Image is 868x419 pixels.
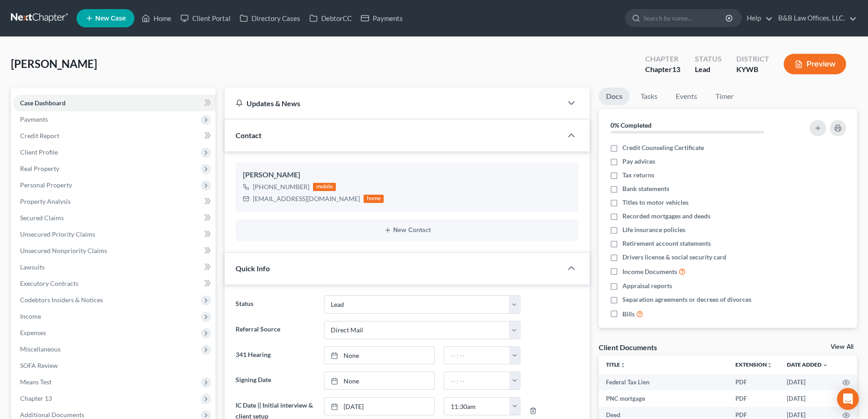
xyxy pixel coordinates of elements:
a: Tasks [633,88,665,105]
span: [PERSON_NAME] [11,57,97,70]
span: Real Property [20,165,59,172]
a: Lawsuits [13,259,216,275]
div: Client Documents [599,342,657,352]
span: Credit Report [20,132,59,140]
div: [PERSON_NAME] [243,170,571,181]
a: Credit Report [13,128,216,144]
div: home [364,195,384,203]
i: unfold_more [620,362,626,368]
div: mobile [313,183,336,191]
span: New Case [95,15,126,22]
span: Credit Counseling Certificate [622,143,704,152]
td: PNC mortgage [599,390,728,407]
a: Events [668,88,704,105]
span: Bills [622,310,635,319]
a: Titleunfold_more [606,361,626,368]
a: Unsecured Priority Claims [13,226,216,243]
a: Timer [708,88,741,105]
a: Property Analysis [13,193,216,210]
span: Recorded mortgages and deeds [622,212,710,221]
div: [EMAIL_ADDRESS][DOMAIN_NAME] [253,194,360,203]
span: Life insurance policies [622,225,685,234]
label: Signing Date [231,372,319,390]
span: 13 [672,65,680,73]
span: Titles to motor vehicles [622,198,688,207]
a: Date Added expand_more [787,361,828,368]
span: Unsecured Nonpriority Claims [20,247,107,254]
a: Help [742,10,773,26]
span: Lawsuits [20,263,45,271]
span: Executory Contracts [20,279,78,287]
span: Tax returns [622,171,654,180]
td: [DATE] [780,390,835,407]
a: None [324,347,434,364]
a: Home [137,10,176,26]
td: PDF [728,390,780,407]
div: [PHONE_NUMBER] [253,182,309,191]
span: Additional Documents [20,411,84,419]
a: Executory Contracts [13,275,216,292]
span: Expenses [20,329,46,336]
a: Directory Cases [235,10,305,26]
span: Separation agreements or decrees of divorces [622,295,751,304]
input: -- : -- [444,398,510,415]
a: SOFA Review [13,357,216,374]
span: Personal Property [20,181,72,189]
a: Client Portal [176,10,235,26]
button: Preview [784,54,846,74]
input: -- : -- [444,347,510,364]
i: unfold_more [767,362,772,368]
span: Case Dashboard [20,99,66,107]
div: KYWB [736,64,769,75]
span: Chapter 13 [20,394,52,402]
a: Extensionunfold_more [735,361,772,368]
div: Status [695,54,722,64]
span: Secured Claims [20,214,64,222]
div: Chapter [645,54,680,64]
a: Payments [356,10,407,26]
span: Pay advices [622,157,655,166]
td: Federal Tax Lien [599,374,728,390]
a: Unsecured Nonpriority Claims [13,243,216,259]
span: Payments [20,115,48,123]
label: Status [231,295,319,314]
div: Lead [695,64,722,75]
a: B&B Law Offices, LLC. [774,10,857,26]
span: Client Profile [20,148,58,156]
span: Property Analysis [20,197,71,205]
span: Drivers license & social security card [622,253,726,262]
span: Income Documents [622,267,677,276]
div: District [736,54,769,64]
span: Income [20,312,41,320]
label: 341 Hearing [231,347,319,365]
span: Means Test [20,378,51,386]
button: New Contact [243,227,571,234]
span: Contact [236,131,262,140]
i: expand_more [822,362,828,368]
span: Appraisal reports [622,281,672,290]
div: Chapter [645,64,680,75]
span: Quick Info [236,264,270,273]
a: Case Dashboard [13,95,216,111]
span: Unsecured Priority Claims [20,230,95,238]
span: Miscellaneous [20,345,61,353]
div: Open Intercom Messenger [837,388,859,410]
input: -- : -- [444,372,510,389]
a: View All [831,344,853,350]
span: SOFA Review [20,362,58,369]
strong: 0% Completed [611,121,652,129]
td: PDF [728,374,780,390]
a: DebtorCC [305,10,356,26]
span: Retirement account statements [622,239,711,248]
a: [DATE] [324,398,434,415]
div: Updates & News [236,98,551,108]
span: Codebtors Insiders & Notices [20,296,103,304]
input: Search by name... [643,10,727,26]
a: Secured Claims [13,210,216,226]
span: Bank statements [622,184,669,193]
a: None [324,372,434,389]
td: [DATE] [780,374,835,390]
a: Docs [599,88,630,105]
label: Referral Source [231,321,319,339]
